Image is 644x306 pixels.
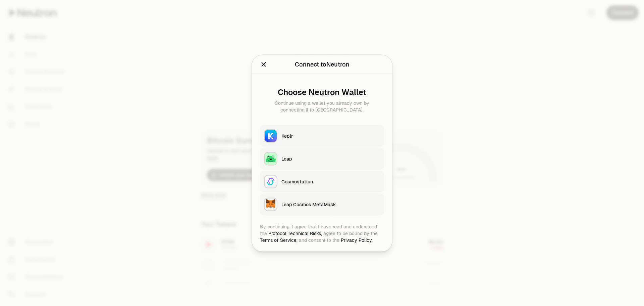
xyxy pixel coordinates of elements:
[265,198,277,210] img: Leap Cosmos MetaMask
[281,155,380,162] div: Leap
[260,59,267,69] button: Close
[341,237,373,243] a: Privacy Policy.
[260,223,384,243] div: By continuing, I agree that I have read and understood the agree to be bound by the and consent t...
[265,87,379,97] div: Choose Neutron Wallet
[281,201,380,208] div: Leap Cosmos MetaMask
[281,132,380,139] div: Keplr
[260,193,384,215] button: Leap Cosmos MetaMaskLeap Cosmos MetaMask
[295,59,350,69] div: Connect to Neutron
[281,178,380,185] div: Cosmostation
[268,230,322,236] a: Protocol Technical Risks,
[260,148,384,169] button: LeapLeap
[265,99,379,113] div: Continue using a wallet you already own by connecting it to [GEOGRAPHIC_DATA].
[265,152,277,165] img: Leap
[265,130,277,142] img: Keplr
[265,175,277,187] img: Cosmostation
[260,125,384,146] button: KeplrKeplr
[260,237,298,243] a: Terms of Service,
[260,171,384,192] button: CosmostationCosmostation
